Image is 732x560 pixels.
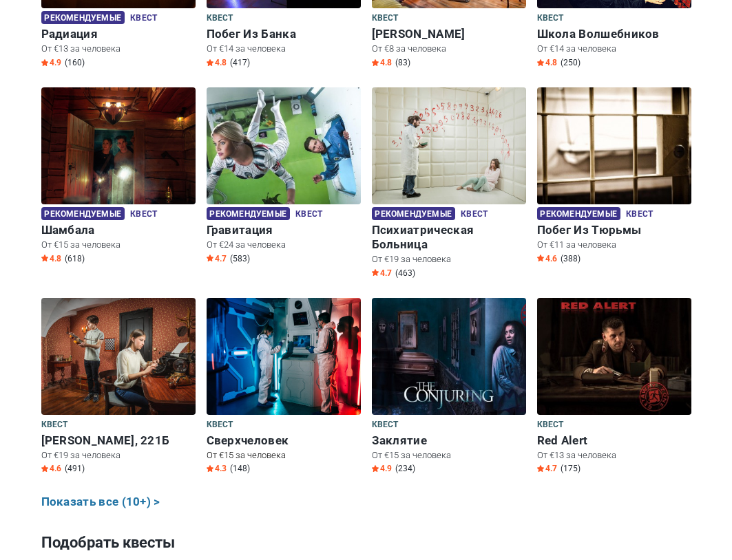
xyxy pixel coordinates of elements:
img: Побег Из Тюрьмы [537,87,691,204]
a: Бейкер-Стрит, 221Б Квест [PERSON_NAME], 221Б От €19 за человека Star4.6 (491) [41,298,196,477]
p: От €8 за человека [372,43,526,55]
span: (175) [561,463,581,474]
span: 4.8 [207,57,227,68]
span: 4.7 [207,253,227,264]
span: Квест [41,418,68,433]
img: Заклятие [372,298,526,415]
h6: Радиация [41,27,196,41]
span: Квест [130,207,157,222]
span: 4.9 [372,463,392,474]
span: 4.9 [41,57,61,68]
span: (491) [65,463,85,474]
span: Квест [626,207,653,222]
h6: Red Alert [537,433,691,448]
span: 4.8 [537,57,557,68]
span: (250) [561,57,581,68]
span: (160) [65,57,85,68]
img: Star [207,255,213,261]
p: От €11 за человека [537,239,691,251]
a: Побег Из Тюрьмы Рекомендуемые Квест Побег Из Тюрьмы От €11 за человека Star4.6 (388) [537,87,691,267]
p: От €19 за человека [372,253,526,266]
img: Сверхчеловек [207,298,361,415]
span: Квест [207,418,233,433]
img: Star [41,465,48,472]
img: Star [372,59,379,66]
span: 4.7 [537,463,557,474]
a: Гравитация Рекомендуемые Квест Гравитация От €24 за человека Star4.7 (583) [207,87,361,267]
p: От €13 за человека [537,449,691,462]
span: Квест [207,11,233,26]
h6: Побег Из Банка [207,27,361,41]
a: Шамбала Рекомендуемые Квест Шамбала От €15 за человека Star4.8 (618) [41,87,196,267]
p: От €19 за человека [41,449,196,462]
img: Star [41,255,48,261]
a: Red Alert Квест Red Alert От €13 за человека Star4.7 (175) [537,298,691,477]
span: Рекомендуемые [372,207,455,220]
span: (463) [395,268,415,279]
span: 4.6 [537,253,557,264]
img: Star [207,465,213,472]
span: Рекомендуемые [41,207,125,220]
img: Шамбала [41,87,196,204]
img: Star [537,465,544,472]
img: Star [207,59,213,66]
h6: [PERSON_NAME], 221Б [41,433,196,448]
span: Квест [372,11,399,26]
a: Психиатрическая Больница Рекомендуемые Квест Психиатрическая Больница От €19 за человека Star4.7 ... [372,87,526,281]
span: Квест [537,11,564,26]
h6: Шамбала [41,223,196,237]
span: Квест [295,207,322,222]
p: От €14 за человека [537,43,691,55]
h6: Школа Волшебников [537,27,691,41]
span: (583) [230,253,250,264]
span: 4.6 [41,463,61,474]
img: Star [41,59,48,66]
img: Психиатрическая Больница [372,87,526,204]
span: Квест [372,418,399,433]
p: От €13 за человека [41,43,196,55]
a: Показать все (10+) > [41,493,160,511]
h6: Заклятие [372,433,526,448]
span: (388) [561,253,581,264]
a: Заклятие Квест Заклятие От €15 за человека Star4.9 (234) [372,298,526,477]
h3: Подобрать квесты [41,532,691,554]
span: Квест [461,207,488,222]
h6: Побег Из Тюрьмы [537,223,691,237]
span: (83) [395,57,410,68]
img: Star [372,465,379,472]
h6: Гравитация [207,223,361,237]
img: Star [537,255,544,261]
p: От €14 за человека [207,43,361,55]
span: Рекомендуемые [41,11,125,24]
img: Star [372,269,379,276]
span: (148) [230,463,250,474]
img: Star [537,59,544,66]
span: Рекомендуемые [537,207,620,220]
span: 4.7 [372,268,392,279]
h6: [PERSON_NAME] [372,27,526,41]
h6: Сверхчеловек [207,433,361,448]
span: Квест [537,418,564,433]
p: От €24 за человека [207,239,361,251]
span: Квест [130,11,157,26]
p: От €15 за человека [207,449,361,462]
p: От €15 за человека [41,239,196,251]
span: 4.8 [41,253,61,264]
img: Red Alert [537,298,691,415]
h6: Психиатрическая Больница [372,223,526,252]
p: От €15 за человека [372,449,526,462]
span: (234) [395,463,415,474]
span: Рекомендуемые [207,207,290,220]
span: 4.3 [207,463,227,474]
a: Сверхчеловек Квест Сверхчеловек От €15 за человека Star4.3 (148) [207,298,361,477]
img: Бейкер-Стрит, 221Б [41,298,196,415]
span: 4.8 [372,57,392,68]
span: (618) [65,253,85,264]
img: Гравитация [207,87,361,204]
span: (417) [230,57,250,68]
